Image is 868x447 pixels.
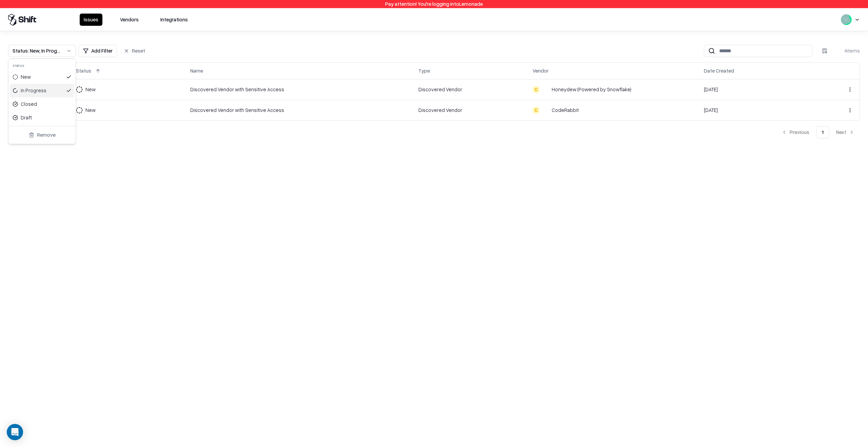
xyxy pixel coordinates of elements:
span: Status [13,63,24,67]
div: Suggestions [8,59,76,126]
div: Closed [21,100,37,108]
div: Draft [21,114,32,121]
button: Remove [11,129,73,141]
div: New [21,73,31,80]
div: In Progress [21,87,46,94]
